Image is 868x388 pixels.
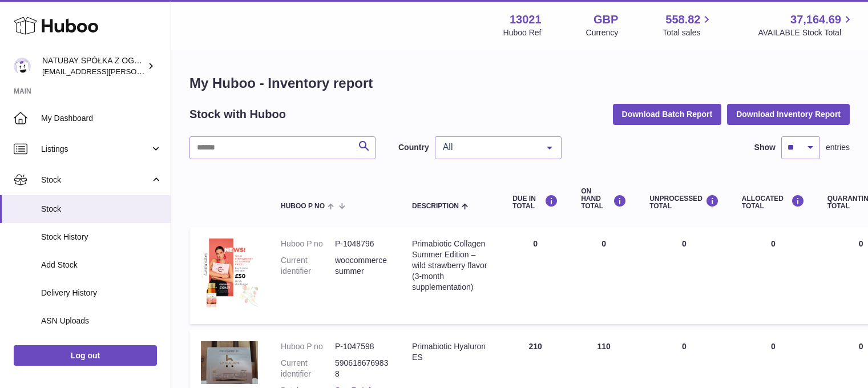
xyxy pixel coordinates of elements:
dt: Current identifier [281,358,335,379]
img: kacper.antkowski@natubay.pl [14,58,31,75]
h2: Stock with Huboo [189,107,286,122]
div: Currency [586,27,619,38]
div: ON HAND Total [581,188,627,211]
span: ASN Uploads [41,316,162,326]
dt: Huboo P no [281,239,335,249]
strong: 13021 [510,12,542,27]
div: DUE IN TOTAL [512,195,558,210]
td: 0 [501,227,570,324]
dt: Current identifier [281,255,335,277]
div: UNPROCESSED Total [649,195,719,210]
span: entries [826,142,850,153]
span: All [440,142,538,153]
button: Download Inventory Report [727,104,850,124]
span: Add Stock [41,260,162,270]
span: AVAILABLE Stock Total [758,27,854,38]
dd: P-1047598 [335,341,389,352]
dd: P-1048796 [335,239,389,249]
td: 0 [730,227,816,324]
div: NATUBAY SPÓŁKA Z OGRANICZONĄ ODPOWIEDZIALNOŚCIĄ [42,55,145,77]
dd: 5906186769838 [335,358,389,379]
span: 37,164.69 [790,12,841,27]
button: Download Batch Report [613,104,722,124]
a: Log out [14,345,157,366]
span: Description [412,203,459,210]
span: Stock History [41,232,162,242]
label: Show [754,142,776,153]
span: My Dashboard [41,113,162,124]
span: Delivery History [41,288,162,298]
span: Total sales [663,27,713,38]
div: ALLOCATED Total [742,195,805,210]
span: Listings [41,144,150,155]
strong: GBP [594,12,618,27]
span: [EMAIL_ADDRESS][PERSON_NAME][DOMAIN_NAME] [42,67,229,76]
img: product image [201,239,258,310]
td: 0 [638,227,730,324]
span: 558.82 [665,12,700,27]
a: 37,164.69 AVAILABLE Stock Total [758,12,854,38]
span: 0 [859,239,863,248]
h1: My Huboo - Inventory report [189,74,850,92]
span: Huboo P no [281,203,325,210]
dt: Huboo P no [281,341,335,352]
td: 0 [570,227,638,324]
a: 558.82 Total sales [663,12,713,38]
div: Huboo Ref [503,27,542,38]
span: Stock [41,204,162,215]
span: Stock [41,175,150,185]
div: Primabiotic Hyaluron ES [412,341,490,363]
label: Country [398,142,429,153]
span: 0 [859,342,863,351]
dd: woocommercesummer [335,255,389,277]
div: Primabiotic Collagen Summer Edition – wild strawberry flavor (3-month supplementation) [412,239,490,292]
img: product image [201,341,258,384]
